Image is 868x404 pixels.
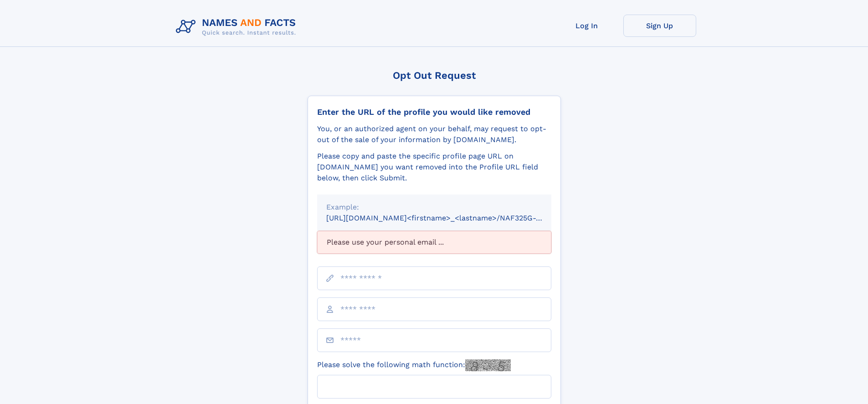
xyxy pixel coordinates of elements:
div: Opt Out Request [308,70,561,81]
label: Please solve the following math function: [317,359,511,371]
div: Example: [326,202,542,213]
div: Please copy and paste the specific profile page URL on [DOMAIN_NAME] you want removed into the Pr... [317,151,551,184]
small: [URL][DOMAIN_NAME]<firstname>_<lastname>/NAF325G-xxxxxxxx [326,214,569,222]
a: Sign Up [623,15,696,37]
div: Enter the URL of the profile you would like removed [317,107,551,117]
div: Please use your personal email ... [317,231,551,254]
img: Logo Names and Facts [172,15,303,39]
div: You, or an authorized agent on your behalf, may request to opt-out of the sale of your informatio... [317,123,551,145]
a: Log In [550,15,623,37]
